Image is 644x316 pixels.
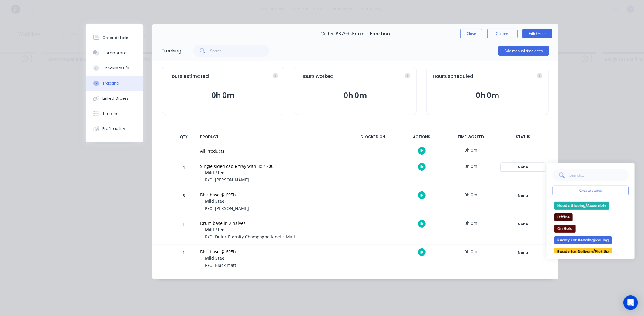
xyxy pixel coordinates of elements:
[86,45,143,61] button: Collaborate
[554,236,612,244] button: Ready For Bending/Rolling
[102,81,119,86] div: Tracking
[300,73,334,80] span: Hours worked
[200,148,343,154] div: All Products
[86,91,143,106] button: Linked Orders
[501,220,545,228] button: None
[569,169,629,181] input: Search...
[102,35,128,41] div: Order details
[205,198,226,204] span: Mild Steel
[321,31,352,37] span: Order #3799 -
[554,225,576,233] button: On Hold
[175,217,193,244] div: 1
[215,262,236,268] span: Black matt
[501,248,545,257] button: None
[501,192,545,200] div: None
[205,255,226,261] span: Mild Steel
[448,188,494,201] div: 0h 0m
[86,106,143,121] button: Timeline
[501,163,545,171] button: None
[168,73,209,80] span: Hours estimated
[623,295,638,310] div: Open Intercom Messenger
[200,220,343,226] div: Drum base in 2 halves
[205,177,212,183] span: P/C
[497,131,549,143] div: STATUS
[102,96,129,101] div: Linked Orders
[175,131,193,143] div: QTY
[487,29,518,38] button: Options
[215,234,295,240] span: Dulux Eternity Champagne Kinetic Matt
[175,160,193,188] div: 4
[501,249,545,257] div: None
[102,65,129,71] div: Checklists 0/0
[86,76,143,91] button: Tracking
[168,90,278,101] button: 0h 0m
[554,202,609,210] button: Needs Glueing/Assembly
[460,29,482,38] button: Close
[196,131,346,143] div: PRODUCT
[448,131,494,143] div: TIME WORKED
[433,73,473,80] span: Hours scheduled
[205,262,212,268] span: P/C
[350,131,395,143] div: CLOCKED ON
[448,245,494,258] div: 0h 0m
[200,248,343,255] div: Disc base @ 695h
[86,61,143,76] button: Checklists 0/0
[352,31,390,37] span: Form + Function
[175,189,193,216] div: 5
[448,143,494,157] div: 0h 0m
[554,213,573,221] button: Office
[448,159,494,173] div: 0h 0m
[554,248,612,256] button: Ready for Delivery/Pick Up
[200,191,343,198] div: Disc base @ 695h
[86,30,143,45] button: Order details
[433,90,542,101] button: 0h 0m
[205,226,226,233] span: Mild Steel
[200,163,343,169] div: Single sided cable tray with lid 1200L
[300,90,410,101] button: 0h 0m
[215,177,249,183] span: [PERSON_NAME]
[553,186,629,195] button: Create status
[501,220,545,228] div: None
[448,216,494,230] div: 0h 0m
[161,47,181,55] div: Tracking
[215,205,249,211] span: [PERSON_NAME]
[102,126,125,131] div: Profitability
[102,50,126,56] div: Collaborate
[522,29,552,38] button: Edit Order
[205,169,226,176] span: Mild Steel
[205,205,212,211] span: P/C
[102,111,119,116] div: Timeline
[501,163,545,171] div: None
[86,121,143,136] button: Profitability
[175,246,193,273] div: 1
[498,46,549,56] button: Add manual time entry
[210,45,270,57] input: Search...
[399,131,444,143] div: ACTIONS
[501,191,545,200] button: None
[205,234,212,240] span: P/C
